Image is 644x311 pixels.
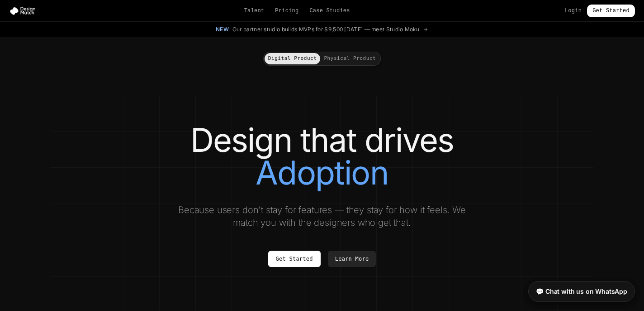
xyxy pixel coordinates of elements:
img: Design Match [9,6,40,15]
button: Physical Product [320,53,379,64]
a: Pricing [275,7,298,15]
button: Digital Product [265,53,321,64]
a: Talent [244,7,265,15]
span: Our partner studio builds MVPs for $9,500 [DATE] — meet Studio Moku [232,26,419,33]
a: Get Started [587,5,635,17]
h1: Design that drives [69,124,575,189]
span: Adoption [256,156,388,189]
a: 💬 Chat with us on WhatsApp [528,281,635,302]
p: Because users don't stay for features — they stay for how it feels. We match you with the designe... [170,204,474,229]
a: Login [565,7,582,15]
span: New [216,26,229,33]
a: Get Started [268,251,321,267]
a: Case Studies [309,7,350,15]
a: Learn More [328,251,376,267]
